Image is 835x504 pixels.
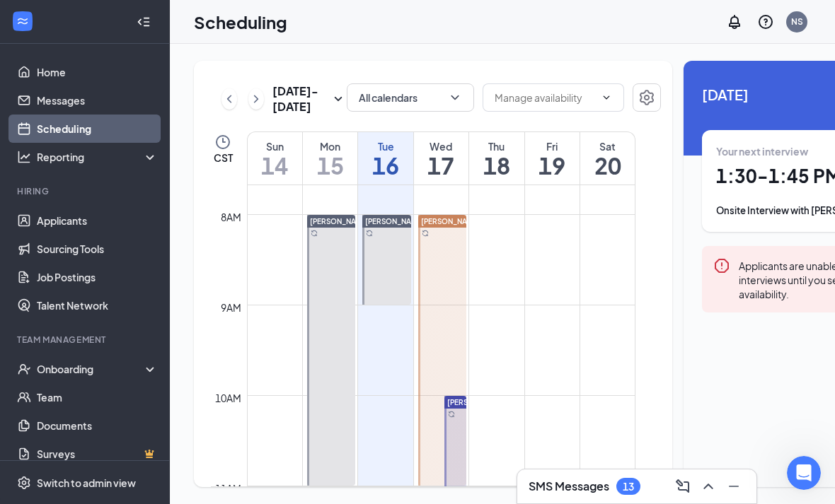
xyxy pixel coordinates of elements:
[17,362,31,376] svg: UserCheck
[14,166,269,220] div: Send us a messageWe typically reply in under a minute
[580,139,635,153] div: Sat
[17,334,155,346] div: Team Management
[422,230,429,237] svg: Sync
[166,23,194,51] img: Profile image for Anne
[221,88,237,110] button: ChevronLeft
[137,15,151,29] svg: Collapse
[272,83,330,115] h3: [DATE] - [DATE]
[633,83,661,112] button: Settings
[303,153,357,177] h1: 15
[310,217,369,225] span: [PERSON_NAME]
[525,139,580,153] div: Fri
[17,185,155,197] div: Hiring
[303,132,357,184] a: September 15, 2025
[633,83,661,115] a: Settings
[248,153,302,177] h1: 14
[37,383,158,411] a: Team
[700,478,717,495] svg: ChevronUp
[212,390,244,406] div: 10am
[212,481,244,496] div: 11am
[623,481,634,493] div: 13
[248,139,302,153] div: Sun
[189,374,283,430] button: Tickets
[358,132,413,184] a: September 16, 2025
[330,90,347,107] svg: SmallChevronDown
[243,23,269,48] div: Close
[37,206,158,235] a: Applicants
[218,300,244,315] div: 9am
[249,90,263,107] svg: ChevronRight
[29,178,236,193] div: Send us a message
[421,217,480,225] span: [PERSON_NAME]
[37,58,158,86] a: Home
[248,88,264,110] button: ChevronRight
[31,409,63,419] span: Home
[601,92,612,103] svg: ChevronDown
[192,23,221,51] img: Profile image for CJ
[222,90,236,107] svg: ChevronLeft
[29,193,236,208] div: We typically reply in under a minute
[525,132,580,184] a: September 19, 2025
[117,409,166,419] span: Messages
[495,90,595,105] input: Manage availability
[194,10,287,34] h1: Scheduling
[28,124,255,148] p: How can we help?
[448,411,455,418] svg: Sync
[248,132,302,184] a: September 14, 2025
[725,478,742,495] svg: Minimize
[580,153,635,177] h1: 20
[218,209,244,225] div: 8am
[726,13,743,30] svg: Notifications
[469,132,524,184] a: September 18, 2025
[713,257,730,274] svg: Error
[37,115,158,143] a: Scheduling
[37,86,158,115] a: Messages
[17,150,31,164] svg: Analysis
[469,139,524,153] div: Thu
[722,475,745,498] button: Minimize
[365,217,425,225] span: [PERSON_NAME]
[28,100,255,124] p: Hi [PERSON_NAME]
[358,139,413,153] div: Tue
[37,263,158,291] a: Job Postings
[219,409,253,419] span: Tickets
[447,398,507,406] span: [PERSON_NAME]
[697,475,720,498] button: ChevronUp
[37,150,159,164] div: Reporting
[448,90,462,105] svg: ChevronDown
[414,132,468,184] a: September 17, 2025
[37,362,146,376] div: Onboarding
[28,30,110,47] img: logo
[37,291,158,320] a: Talent Network
[787,456,821,490] iframe: Intercom live chat
[358,153,413,177] h1: 16
[580,132,635,184] a: September 20, 2025
[214,151,233,165] span: CST
[791,16,803,28] div: NS
[17,476,31,490] svg: Settings
[414,153,468,177] h1: 17
[525,153,580,177] h1: 19
[672,475,694,498] button: ComposeMessage
[37,476,136,490] div: Switch to admin view
[37,440,158,468] a: SurveysCrown
[303,139,357,153] div: Mon
[311,230,318,237] svg: Sync
[94,374,188,430] button: Messages
[37,411,158,440] a: Documents
[414,139,468,153] div: Wed
[347,83,474,112] button: All calendarsChevronDown
[366,230,373,237] svg: Sync
[674,478,691,495] svg: ComposeMessage
[757,13,774,30] svg: QuestionInfo
[139,23,167,51] img: Profile image for Joel
[214,134,231,151] svg: Clock
[638,89,655,106] svg: Settings
[529,479,609,494] h3: SMS Messages
[37,235,158,263] a: Sourcing Tools
[469,153,524,177] h1: 18
[16,14,30,28] svg: WorkstreamLogo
